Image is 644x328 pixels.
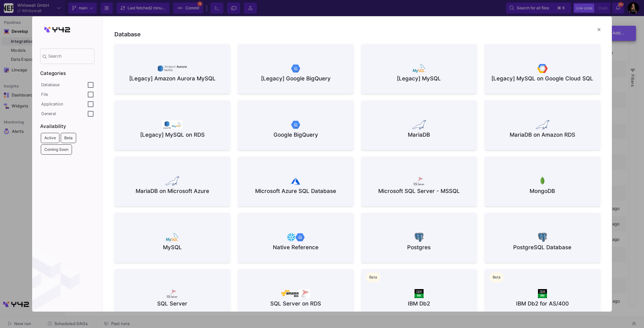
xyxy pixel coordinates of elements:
[415,289,424,298] img: IBM Db2
[361,213,477,263] button: PostgresPostgres
[41,102,88,107] div: Application
[41,133,59,143] button: Active
[537,64,547,73] img: [Legacy] MySQL on Google Cloud SQL
[490,300,595,308] div: IBM Db2 for AS/400
[120,75,225,83] div: [Legacy] Amazon Aurora MySQL
[490,243,595,251] div: PostgreSQL Database
[41,82,88,87] div: Database
[291,120,300,129] img: Google BigQuery
[490,75,595,83] div: [Legacy] MySQL on Google Cloud SQL
[366,131,472,139] div: MariaDB
[41,111,88,116] div: General
[120,300,225,308] div: SQL Server
[114,269,230,319] button: SQL ServerSQL Server
[44,135,56,140] span: Active
[361,100,477,150] button: MariaDBMariaDB
[490,131,595,139] div: MariaDB on Amazon RDS
[415,233,424,242] img: Postgres
[64,135,73,140] span: Beta
[490,187,595,195] div: MongoDB
[40,124,94,129] div: Availability
[412,120,426,129] img: MariaDB
[366,300,472,308] div: IBM Db2
[243,243,348,251] div: Native Reference
[120,131,225,139] div: [Legacy] MySQL on RDS
[111,32,604,41] h4: Database
[167,289,178,298] img: SQL Server
[485,269,600,319] button: BetaIBM Db2 for AS/400IBM Db2 for AS/400
[243,75,348,83] div: [Legacy] Google BigQuery
[361,157,477,206] button: Microsoft SQL Server - MSSQLMicrosoft SQL Server - MSSQL
[361,44,477,94] button: [Legacy] MySQL[Legacy] MySQL
[114,100,230,150] button: [Legacy] MySQL on RDS[Legacy] MySQL on RDS
[238,269,353,319] button: SQL Server on RDSSQL Server on RDS
[595,26,603,33] mat-icon: close
[114,213,230,263] button: MySQLMySQL
[485,213,600,263] button: PostgreSQL DatabasePostgreSQL Database
[31,245,80,312] img: simple-pattern.svg
[366,75,472,83] div: [Legacy] MySQL
[243,300,348,308] div: SQL Server on RDS
[41,144,72,155] button: Coming Soon
[414,177,425,186] img: Microsoft SQL Server - MSSQL
[485,44,600,94] button: [Legacy] MySQL on Google Cloud SQL[Legacy] MySQL on Google Cloud SQL
[291,64,300,73] img: [Legacy] Google BigQuery
[485,100,600,150] button: MariaDB on Amazon RDSMariaDB on Amazon RDS
[44,147,68,152] span: Coming Soon
[243,131,348,139] div: Google BigQuery
[291,177,300,186] img: Microsoft Azure SQL Database
[366,187,472,195] div: Microsoft SQL Server - MSSQL
[238,157,353,206] button: Microsoft Azure SQL DatabaseMicrosoft Azure SQL Database
[538,233,547,242] img: PostgreSQL Database
[485,157,600,206] button: MongoDBMongoDB
[413,64,425,73] img: [Legacy] MySQL
[165,177,179,186] img: MariaDB on Microsoft Azure
[536,120,549,129] img: MariaDB on Amazon RDS
[287,233,304,242] img: Native Reference
[366,272,380,282] div: Beta
[538,177,547,186] img: MongoDB
[538,289,547,298] img: IBM Db2 for AS/400
[120,187,225,195] div: MariaDB on Microsoft Azure
[120,243,225,251] div: MySQL
[158,64,187,73] img: [Legacy] Amazon Aurora MySQL
[281,289,310,298] img: SQL Server on RDS
[489,272,504,282] div: Beta
[361,269,477,319] button: BetaIBM Db2IBM Db2
[114,157,230,206] button: MariaDB on Microsoft AzureMariaDB on Microsoft Azure
[238,100,353,150] button: Google BigQueryGoogle BigQuery
[238,44,353,94] button: [Legacy] Google BigQuery[Legacy] Google BigQuery
[366,243,472,251] div: Postgres
[162,120,183,129] img: [Legacy] MySQL on RDS
[243,187,348,195] div: Microsoft Azure SQL Database
[61,133,76,143] button: Beta
[40,71,94,76] div: Categories
[41,92,88,97] div: File
[238,213,353,263] button: Native ReferenceNative Reference
[166,233,179,242] img: MySQL
[114,44,230,94] button: [Legacy] Amazon Aurora MySQL[Legacy] Amazon Aurora MySQL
